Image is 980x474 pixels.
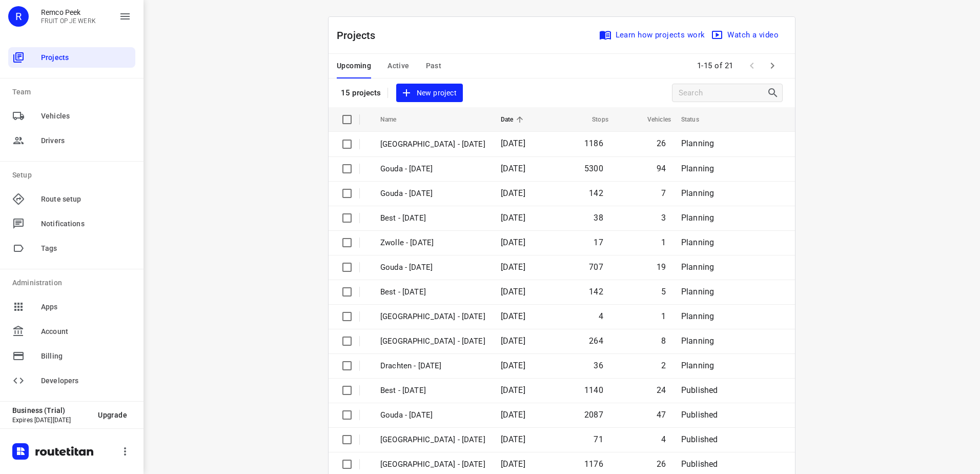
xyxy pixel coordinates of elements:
p: Business (Trial) [12,406,90,414]
div: Developers [8,370,135,391]
span: 19 [657,262,666,272]
p: Antwerpen - Wednesday [380,434,485,446]
span: Date [501,113,527,126]
span: [DATE] [501,459,525,469]
div: R [8,6,29,27]
p: Zwolle - Friday [380,237,485,249]
span: [DATE] [501,213,525,223]
span: [DATE] [501,262,525,272]
button: Upgrade [90,406,135,424]
span: Projects [41,52,131,63]
span: [DATE] [501,139,525,148]
span: 1-15 of 21 [693,55,738,77]
span: 2087 [584,410,603,420]
p: [GEOGRAPHIC_DATA] - [DATE] [380,139,485,150]
span: Published [681,410,718,420]
p: Zwolle - Thursday [380,335,485,347]
span: Account [41,326,131,337]
span: Planning [681,139,714,148]
span: 26 [657,139,666,148]
span: 2 [661,361,666,370]
div: Billing [8,346,135,366]
span: Vehicles [41,111,131,122]
span: Developers [41,376,131,386]
span: [DATE] [501,188,525,198]
span: 94 [657,164,666,173]
span: Upgrade [98,411,127,419]
div: Apps [8,297,135,317]
span: 707 [589,262,603,272]
span: 5300 [584,164,603,173]
span: Previous Page [742,55,762,76]
div: Search [767,87,782,99]
span: Upcoming [337,60,371,72]
span: Apps [41,302,131,312]
span: 26 [657,459,666,469]
p: Gouda - Friday [380,188,485,200]
span: Notifications [41,219,131,229]
span: Tags [41,243,131,254]
span: Planning [681,361,714,370]
p: Best - Wednesday [380,385,485,397]
span: 1186 [584,139,603,148]
span: [DATE] [501,164,525,173]
span: 5 [661,287,666,297]
span: 1 [661,311,666,321]
span: Planning [681,213,714,223]
span: 142 [589,287,603,297]
p: Best - Thursday [380,286,485,298]
span: New project [402,87,457,100]
p: Drachten - Thursday [380,360,485,372]
input: Search projects [679,85,767,101]
span: Stops [579,113,608,126]
p: Administration [12,278,135,288]
span: Planning [681,164,714,173]
span: 71 [594,434,603,444]
p: Team [12,87,135,97]
p: Gouda - Wednesday [380,409,485,421]
button: New project [396,84,463,103]
div: Vehicles [8,106,135,126]
span: Billing [41,351,131,362]
span: Next Page [762,55,783,76]
span: Route setup [41,194,131,205]
span: [DATE] [501,311,525,321]
span: Planning [681,336,714,346]
span: 24 [657,385,666,395]
p: Setup [12,170,135,181]
span: 8 [661,336,666,346]
span: 1 [661,238,666,247]
div: Projects [8,47,135,68]
span: Status [681,113,712,126]
span: [DATE] [501,410,525,420]
span: Active [387,60,409,72]
div: Tags [8,238,135,259]
p: Projects [337,28,384,43]
div: Route setup [8,189,135,209]
span: 38 [594,213,603,223]
span: 1140 [584,385,603,395]
span: Planning [681,311,714,321]
span: [DATE] [501,238,525,247]
span: Published [681,459,718,469]
span: 7 [661,188,666,198]
span: Planning [681,188,714,198]
p: Gouda - [DATE] [380,163,485,175]
span: [DATE] [501,385,525,395]
span: Drivers [41,135,131,146]
p: 15 projects [341,88,381,97]
span: 4 [661,434,666,444]
p: Expires [DATE][DATE] [12,417,90,424]
span: [DATE] [501,287,525,297]
span: Published [681,434,718,444]
span: 4 [599,311,603,321]
span: Vehicles [634,113,671,126]
span: 264 [589,336,603,346]
div: Notifications [8,213,135,234]
span: Planning [681,262,714,272]
p: Gouda - Thursday [380,262,485,273]
div: Account [8,321,135,342]
span: Past [426,60,442,72]
span: Planning [681,238,714,247]
p: Antwerpen - Thursday [380,311,485,323]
